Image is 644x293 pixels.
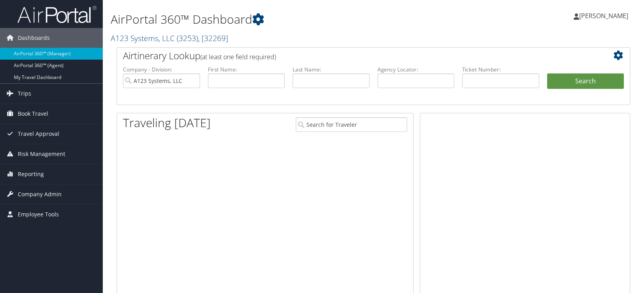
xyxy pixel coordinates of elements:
span: Trips [18,84,31,103]
h2: Airtinerary Lookup [123,49,581,62]
span: ( 3253 ) [177,33,198,43]
span: Reporting [18,164,44,184]
span: [PERSON_NAME] [579,11,628,20]
h1: AirPortal 360™ Dashboard [111,11,461,28]
label: First Name: [208,66,285,73]
label: Last Name: [293,66,370,73]
span: Company Admin [18,184,62,204]
span: (at least one field required) [200,53,276,61]
button: Search [547,73,624,89]
span: Travel Approval [18,124,59,144]
a: [PERSON_NAME] [574,4,636,28]
span: Risk Management [18,144,65,164]
img: airportal-logo.png [17,5,96,24]
h1: Traveling [DATE] [123,115,211,131]
label: Company - Division: [123,66,200,73]
label: Ticket Number: [462,66,539,73]
span: Employee Tools [18,205,59,224]
input: Search for Traveler [296,117,407,132]
span: Book Travel [18,104,48,124]
span: , [ 32269 ] [198,33,228,43]
span: Dashboards [18,28,50,48]
label: Agency Locator: [378,66,455,73]
a: A123 Systems, LLC [111,33,228,43]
